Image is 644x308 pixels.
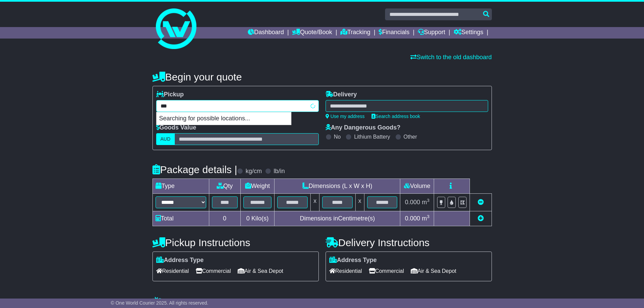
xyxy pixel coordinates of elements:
span: Residential [156,266,189,276]
td: Total [152,211,209,226]
label: Pickup [156,91,184,98]
a: Settings [454,27,483,39]
span: Commercial [369,266,404,276]
span: Residential [329,266,362,276]
span: m [422,199,430,206]
td: Kilo(s) [240,211,275,226]
span: Air & Sea Depot [238,266,283,276]
label: Goods Value [156,124,196,132]
label: kg/cm [245,168,262,175]
td: x [311,194,319,211]
span: m [422,215,430,222]
h4: Begin your quote [152,71,492,82]
a: Use my address [326,114,365,119]
td: 0 [209,211,240,226]
h4: Package details | [152,164,237,175]
span: Air & Sea Depot [411,266,456,276]
label: Any Dangerous Goods? [326,124,401,132]
label: Other [404,134,417,140]
a: Dashboard [248,27,284,39]
sup: 3 [427,214,430,219]
a: Remove this item [478,199,484,206]
label: Delivery [326,91,357,98]
label: lb/in [273,168,285,175]
span: © One World Courier 2025. All rights reserved. [111,300,209,306]
td: Dimensions in Centimetre(s) [275,211,400,226]
span: Commercial [196,266,231,276]
p: Searching for possible locations... [157,112,291,125]
a: Tracking [340,27,370,39]
h4: Delivery Instructions [326,237,492,248]
label: Address Type [156,257,204,264]
label: Lithium Battery [354,134,390,140]
td: Volume [400,179,434,194]
h4: Warranty & Insurance [152,297,492,308]
sup: 3 [427,198,430,203]
a: Support [418,27,445,39]
h4: Pickup Instructions [152,237,319,248]
a: Switch to the old dashboard [410,54,492,61]
td: Dimensions (L x W x H) [275,179,400,194]
span: 0.000 [405,199,420,206]
span: 0.000 [405,215,420,222]
td: Qty [209,179,240,194]
td: Type [152,179,209,194]
label: Address Type [329,257,377,264]
td: Weight [240,179,275,194]
a: Search address book [372,114,420,119]
label: No [334,134,341,140]
span: 0 [246,215,249,222]
td: x [355,194,364,211]
typeahead: Please provide city [156,100,319,112]
label: AUD [156,133,175,145]
a: Add new item [478,215,484,222]
a: Financials [379,27,409,39]
a: Quote/Book [292,27,332,39]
